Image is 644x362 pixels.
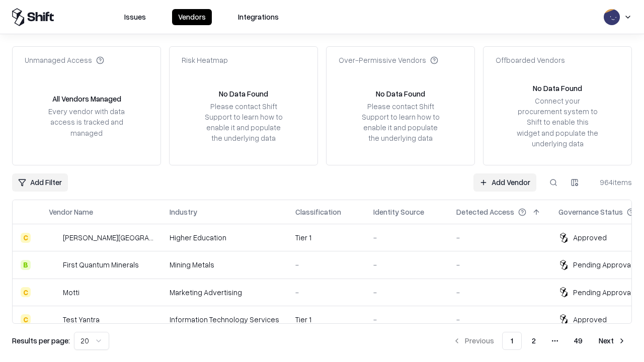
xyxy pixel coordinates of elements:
[592,177,632,188] div: 964 items
[232,9,285,25] button: Integrations
[573,259,632,270] div: Pending Approval
[45,106,128,138] div: Every vendor with data access is tracked and managed
[295,232,357,243] div: Tier 1
[456,207,514,217] div: Detected Access
[524,332,544,350] button: 2
[558,207,623,217] div: Governance Status
[295,314,357,325] div: Tier 1
[21,287,31,297] div: C
[63,287,79,298] div: Motti
[63,232,153,243] div: [PERSON_NAME][GEOGRAPHIC_DATA]
[456,232,542,243] div: -
[473,173,536,192] a: Add Vendor
[496,55,565,65] div: Offboarded Vendors
[12,335,70,346] p: Results per page:
[295,287,357,298] div: -
[170,207,197,217] div: Industry
[373,207,424,217] div: Identity Source
[566,332,591,350] button: 49
[63,314,100,325] div: Test Yantra
[52,94,121,104] div: All Vendors Managed
[12,173,68,192] button: Add Filter
[447,332,632,350] nav: pagination
[202,101,285,144] div: Please contact Shift Support to learn how to enable it and populate the underlying data
[25,55,104,65] div: Unmanaged Access
[21,233,31,243] div: C
[516,96,599,149] div: Connect your procurement system to Shift to enable this widget and populate the underlying data
[295,207,341,217] div: Classification
[573,287,632,298] div: Pending Approval
[63,259,139,270] div: First Quantum Minerals
[118,9,152,25] button: Issues
[21,314,31,324] div: C
[376,88,425,99] div: No Data Found
[170,259,279,270] div: Mining Metals
[49,287,59,297] img: Motti
[456,287,542,298] div: -
[170,287,279,298] div: Marketing Advertising
[49,207,93,217] div: Vendor Name
[373,232,440,243] div: -
[170,232,279,243] div: Higher Education
[533,83,582,94] div: No Data Found
[49,233,59,243] img: Reichman University
[456,314,542,325] div: -
[170,314,279,325] div: Information Technology Services
[219,88,268,99] div: No Data Found
[172,9,212,25] button: Vendors
[49,260,59,270] img: First Quantum Minerals
[359,101,442,144] div: Please contact Shift Support to learn how to enable it and populate the underlying data
[573,232,607,243] div: Approved
[373,259,440,270] div: -
[373,314,440,325] div: -
[182,55,228,65] div: Risk Heatmap
[373,287,440,298] div: -
[593,332,632,350] button: Next
[295,259,357,270] div: -
[573,314,607,325] div: Approved
[49,314,59,324] img: Test Yantra
[339,55,438,65] div: Over-Permissive Vendors
[21,260,31,270] div: B
[502,332,522,350] button: 1
[456,259,542,270] div: -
